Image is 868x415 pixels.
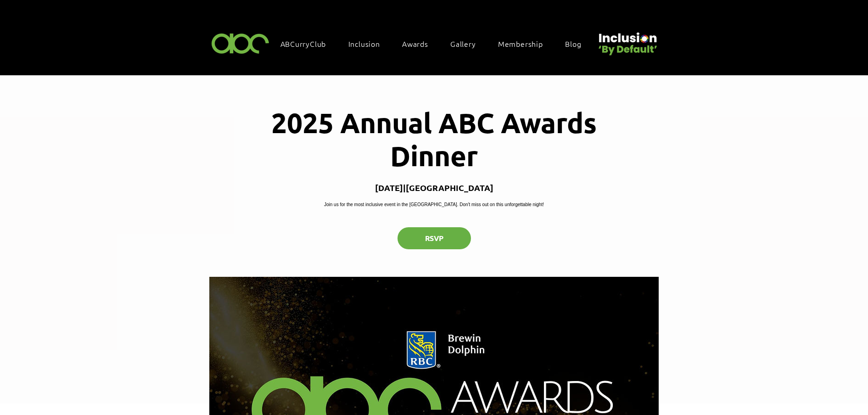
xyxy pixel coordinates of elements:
[498,39,543,49] span: Membership
[276,34,340,53] a: ABCurryClub
[450,39,476,49] span: Gallery
[565,39,581,49] span: Blog
[375,182,403,193] p: [DATE]
[398,227,471,249] button: RSVP
[209,29,272,56] img: ABC-Logo-Blank-Background-01-01-2.png
[348,39,380,49] span: Inclusion
[493,34,557,53] a: Membership
[241,106,627,172] h1: 2025 Annual ABC Awards Dinner
[280,39,326,49] span: ABCurryClub
[403,182,406,193] span: |
[406,182,493,193] p: [GEOGRAPHIC_DATA]
[595,25,659,56] img: Untitled design (22).png
[398,34,442,53] div: Awards
[402,39,428,49] span: Awards
[446,34,490,53] a: Gallery
[276,34,595,53] nav: Site
[344,34,394,53] div: Inclusion
[560,34,595,53] a: Blog
[324,201,544,208] p: Join us for the most inclusive event in the [GEOGRAPHIC_DATA]. Don't miss out on this unforgettab...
